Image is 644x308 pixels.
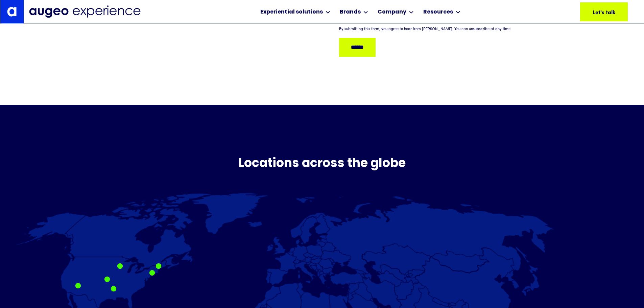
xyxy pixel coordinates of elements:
[580,2,628,21] a: Let's talk
[423,8,453,16] div: Resources
[260,8,323,16] div: Experiential solutions
[238,156,406,172] h3: Locations across the globe
[7,7,17,16] img: Augeo's "a" monogram decorative logo in white.
[378,8,406,16] div: Company
[339,27,511,32] div: By submitting this form, you agree to hear from [PERSON_NAME]. You can unsubscribe at any time.
[340,8,361,16] div: Brands
[29,5,141,18] img: Augeo Experience business unit full logo in midnight blue.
